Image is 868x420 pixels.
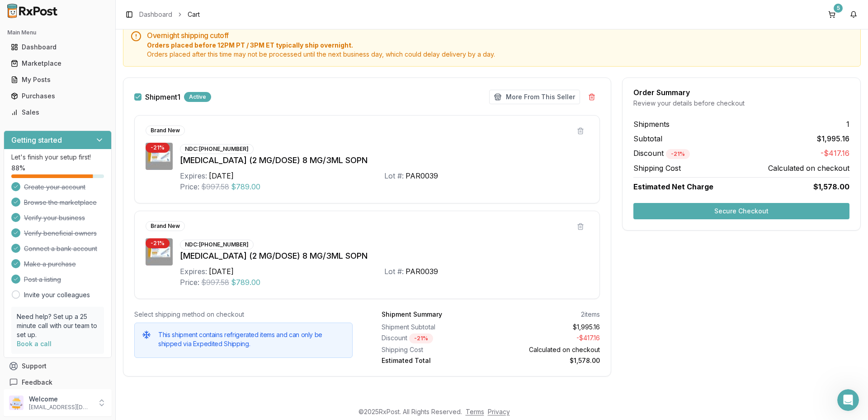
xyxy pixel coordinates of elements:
div: [MEDICAL_DATA] (2 MG/DOSE) 8 MG/3ML SOPN [180,250,589,262]
div: $1,578.00 [495,356,600,365]
div: - 21 % [146,143,170,153]
button: Feedback [4,374,112,391]
div: Estimated Total [382,356,487,365]
div: Expires: [180,170,207,181]
div: Brand New [146,126,185,135]
span: Verify your business [24,213,85,222]
div: Select shipping method on checkout [134,310,353,319]
a: Privacy [488,408,510,415]
p: Welcome [29,395,92,404]
div: Shipping Cost [382,345,487,354]
div: Marketplace [11,59,104,68]
div: Expires: [180,266,207,277]
div: NDC: [PHONE_NUMBER] [180,240,254,250]
p: [EMAIL_ADDRESS][DOMAIN_NAME] [29,404,92,411]
div: $1,995.16 [495,323,600,332]
div: Shipment Summary [382,310,442,319]
h5: Overnight shipping cutoff [147,32,853,39]
span: $789.00 [231,277,260,288]
a: Purchases [7,88,108,104]
div: My Posts [11,75,104,84]
div: Order Summary [633,89,849,96]
div: [DATE] [209,266,234,277]
div: Brand New [146,221,185,231]
div: Active [184,92,211,102]
div: NDC: [PHONE_NUMBER] [180,144,254,154]
div: [MEDICAL_DATA] (2 MG/DOSE) 8 MG/3ML SOPN [180,154,589,167]
span: Connect a bank account [24,244,97,253]
span: $1,578.00 [813,181,849,192]
button: My Posts [4,72,112,87]
div: [DATE] [209,170,234,181]
a: Marketplace [7,55,108,72]
span: 1 [846,119,849,130]
a: Book a call [17,340,52,348]
img: Ozempic (2 MG/DOSE) 8 MG/3ML SOPN [146,238,173,266]
span: $997.58 [201,181,229,192]
label: Shipment 1 [145,93,180,101]
div: - 21 % [409,333,433,343]
button: Sales [4,105,112,120]
div: Discount [382,333,487,343]
span: Orders placed after this time may not be processed until the next business day, which could delay... [147,50,853,59]
a: My Posts [7,72,108,88]
img: Ozempic (2 MG/DOSE) 8 MG/3ML SOPN [146,143,173,170]
button: Marketplace [4,56,112,71]
h3: Getting started [11,135,62,145]
div: - 21 % [146,238,170,248]
span: Post a listing [24,275,61,284]
img: RxPost Logo [4,4,61,18]
iframe: Intercom live chat [837,389,859,411]
span: Browse the marketplace [24,198,97,207]
p: Need help? Set up a 25 minute call with our team to set up. [17,312,99,339]
div: Lot #: [384,170,404,181]
div: Review your details before checkout [633,99,849,108]
a: Invite your colleagues [24,290,90,299]
a: Terms [466,408,484,415]
div: Price: [180,277,199,288]
div: Shipment Subtotal [382,323,487,332]
img: User avatar [9,396,24,410]
nav: breadcrumb [139,10,200,19]
div: PAR0039 [406,266,438,277]
span: Verify beneficial owners [24,229,97,238]
a: Dashboard [139,10,172,19]
button: 5 [825,7,839,22]
div: Dashboard [11,43,104,52]
div: Sales [11,108,104,117]
div: Price: [180,181,199,192]
div: 2 items [581,310,600,319]
span: Discount [633,149,690,158]
span: Orders placed before 12PM PT / 3PM ET typically ship overnight. [147,41,853,50]
span: $789.00 [231,181,260,192]
button: Secure Checkout [633,203,849,219]
div: Calculated on checkout [495,345,600,354]
a: Dashboard [7,39,108,55]
span: Shipments [633,119,670,130]
div: Lot #: [384,266,404,277]
div: 5 [834,4,843,13]
div: - $417.16 [495,333,600,343]
span: Make a purchase [24,260,76,269]
a: Sales [7,104,108,121]
span: Estimated Net Charge [633,182,713,191]
p: Let's finish your setup first! [11,153,104,162]
span: Shipping Cost [633,163,681,174]
button: Dashboard [4,40,112,54]
span: -$417.16 [821,148,849,159]
span: Cart [188,10,200,19]
div: Purchases [11,92,104,101]
span: Feedback [22,378,52,387]
span: $1,995.16 [817,133,849,144]
button: Purchases [4,89,112,103]
span: Subtotal [633,133,662,144]
span: Create your account [24,183,85,192]
span: Calculated on checkout [768,163,849,174]
h5: This shipment contains refrigerated items and can only be shipped via Expedited Shipping. [158,330,345,348]
div: PAR0039 [406,170,438,181]
span: $997.58 [201,277,229,288]
div: - 21 % [666,149,690,159]
h2: Main Menu [7,29,108,36]
span: 88 % [11,164,25,173]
